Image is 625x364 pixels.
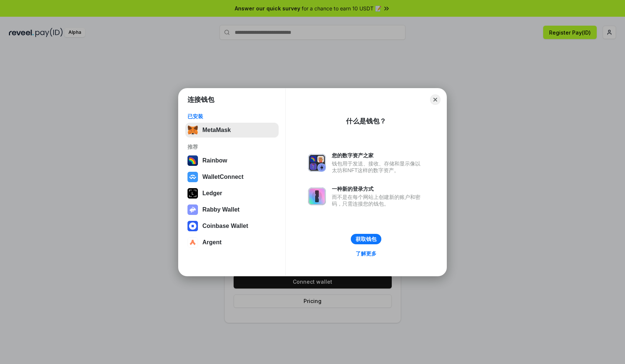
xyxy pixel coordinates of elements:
[185,202,279,217] button: Rabby Wallet
[185,235,279,250] button: Argent
[308,187,326,205] img: svg+xml,%3Csvg%20xmlns%3D%22http%3A%2F%2Fwww.w3.org%2F2000%2Fsvg%22%20fill%3D%22none%22%20viewBox...
[185,186,279,201] button: Ledger
[187,155,198,166] img: svg+xml,%3Csvg%20width%3D%22120%22%20height%3D%22120%22%20viewBox%3D%220%200%20120%20120%22%20fil...
[346,117,386,126] div: 什么是钱包？
[187,221,198,231] img: svg+xml,%3Csvg%20width%3D%2228%22%20height%3D%2228%22%20viewBox%3D%220%200%2028%2028%22%20fill%3D...
[185,123,279,138] button: MetaMask
[202,206,240,213] div: Rabby Wallet
[185,219,279,233] button: Coinbase Wallet
[308,154,326,172] img: svg+xml,%3Csvg%20xmlns%3D%22http%3A%2F%2Fwww.w3.org%2F2000%2Fsvg%22%20fill%3D%22none%22%20viewBox...
[187,237,198,248] img: svg+xml,%3Csvg%20width%3D%2228%22%20height%3D%2228%22%20viewBox%3D%220%200%2028%2028%22%20fill%3D...
[332,194,424,207] div: 而不是在每个网站上创建新的账户和密码，只需连接您的钱包。
[187,188,198,199] img: svg+xml,%3Csvg%20xmlns%3D%22http%3A%2F%2Fwww.w3.org%2F2000%2Fsvg%22%20width%3D%2228%22%20height%3...
[202,127,231,133] div: MetaMask
[351,234,381,244] button: 获取钱包
[187,125,198,135] img: svg+xml,%3Csvg%20fill%3D%22none%22%20height%3D%2233%22%20viewBox%3D%220%200%2035%2033%22%20width%...
[187,113,276,120] div: 已安装
[187,172,198,182] img: svg+xml,%3Csvg%20width%3D%2228%22%20height%3D%2228%22%20viewBox%3D%220%200%2028%2028%22%20fill%3D...
[332,152,424,159] div: 您的数字资产之家
[202,157,227,164] div: Rainbow
[332,160,424,174] div: 钱包用于发送、接收、存储和显示像以太坊和NFT这样的数字资产。
[356,250,376,257] div: 了解更多
[356,236,376,242] div: 获取钱包
[185,170,279,184] button: WalletConnect
[187,144,276,150] div: 推荐
[187,204,198,215] img: svg+xml,%3Csvg%20xmlns%3D%22http%3A%2F%2Fwww.w3.org%2F2000%2Fsvg%22%20fill%3D%22none%22%20viewBox...
[202,239,222,246] div: Argent
[202,223,248,229] div: Coinbase Wallet
[202,190,222,197] div: Ledger
[332,186,424,192] div: 一种新的登录方式
[351,249,381,258] a: 了解更多
[202,174,244,180] div: WalletConnect
[185,153,279,168] button: Rainbow
[187,95,214,104] h1: 连接钱包
[430,94,440,105] button: Close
